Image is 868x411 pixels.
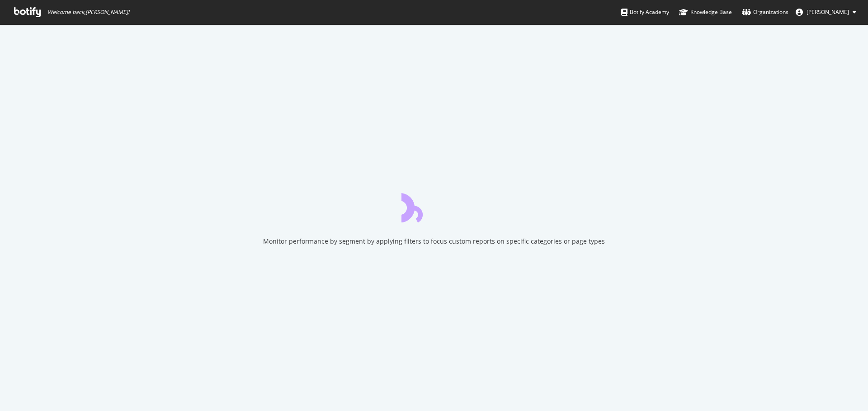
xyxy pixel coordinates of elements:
[788,5,863,19] button: [PERSON_NAME]
[621,8,669,17] div: Botify Academy
[742,8,788,17] div: Organizations
[263,237,605,246] div: Monitor performance by segment by applying filters to focus custom reports on specific categories...
[401,190,467,222] div: animation
[679,8,732,17] div: Knowledge Base
[807,8,849,16] span: Jason Summers
[47,9,129,16] span: Welcome back, [PERSON_NAME] !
